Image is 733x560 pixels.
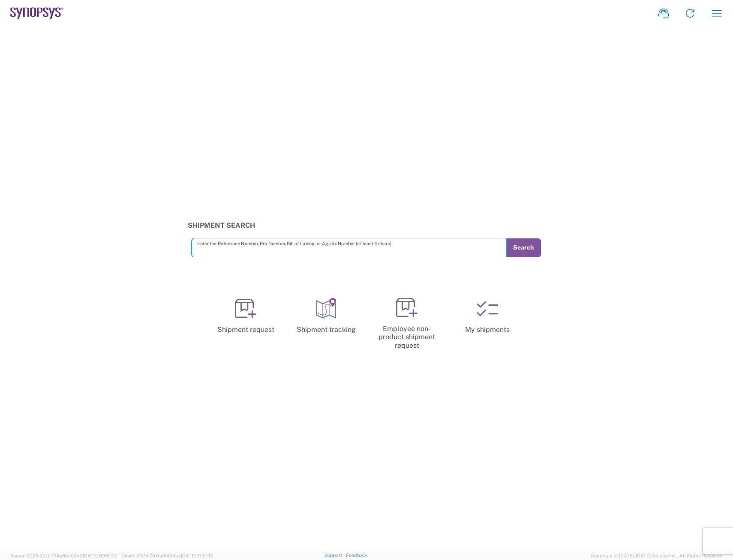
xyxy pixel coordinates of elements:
[451,290,524,342] a: My shipments
[181,553,213,558] span: [DATE] 17:21:12
[121,553,213,558] span: Client: 2025.20.0-e640dba
[506,238,541,257] button: Search
[188,221,545,229] h3: Shipment Search
[370,290,444,357] a: Employee non-product shipment request
[83,553,117,558] span: [DATE] 09:51:07
[289,290,363,342] a: Shipment tracking
[346,553,368,558] a: Feedback
[209,290,282,342] a: Shipment request
[10,553,117,558] span: Server: 2025.20.0-734e5bc92d9
[324,553,346,558] a: Support
[591,552,723,560] span: Copyright © [DATE]-[DATE] Agistix Inc., All Rights Reserved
